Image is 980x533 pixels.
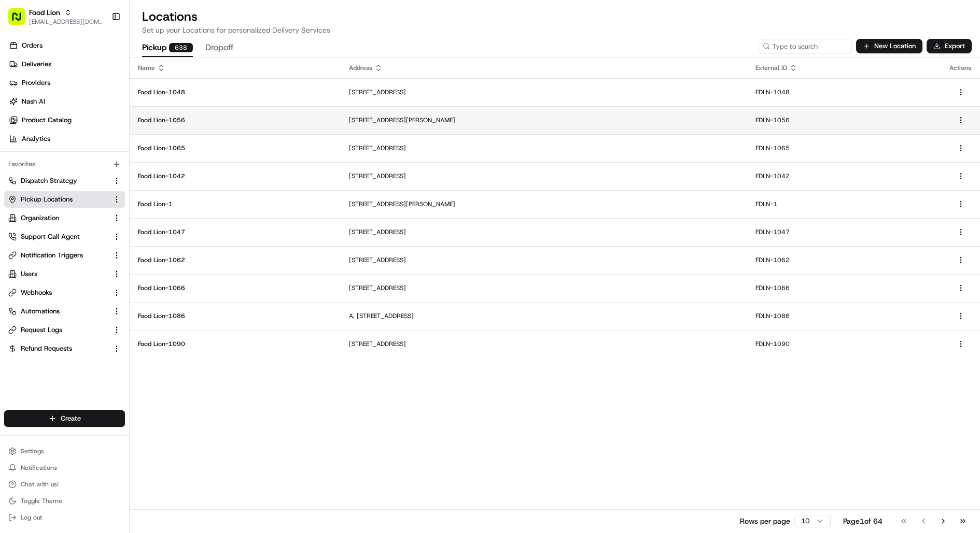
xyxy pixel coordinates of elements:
[349,64,739,72] div: Address
[4,460,125,475] button: Notifications
[349,340,739,348] p: [STREET_ADDRESS]
[21,251,83,260] span: Notification Triggers
[21,464,57,472] span: Notifications
[8,232,108,241] a: Support Call Agent
[22,116,72,125] span: Product Catalog
[21,176,77,185] span: Dispatch Strategy
[21,447,44,455] span: Settings
[138,312,332,320] p: Food Lion-1086
[4,477,125,492] button: Chat with us!
[349,256,739,264] p: [STREET_ADDRESS]
[349,228,739,236] p: [STREET_ADDRESS]
[4,56,129,73] a: Deliveries
[755,200,933,208] p: FDLN-1
[4,510,125,525] button: Log out
[927,39,972,53] button: Export
[856,39,922,53] button: New Location
[4,37,129,54] a: Orders
[4,266,125,282] button: Users
[35,109,131,117] div: We're available if you need us!
[8,176,108,185] a: Dispatch Strategy
[349,200,739,208] p: [STREET_ADDRESS][PERSON_NAME]
[21,232,80,241] span: Support Call Agent
[4,340,125,357] button: Refund Requests
[169,43,193,52] div: 638
[8,269,108,279] a: Users
[21,344,72,353] span: Refund Requests
[4,303,125,320] button: Automations
[176,102,189,114] button: Start new chat
[8,325,108,335] a: Request Logs
[949,64,972,72] div: Actions
[138,64,332,72] div: Name
[4,494,125,508] button: Toggle Theme
[8,195,108,204] a: Pickup Locations
[4,322,125,338] button: Request Logs
[4,93,129,110] a: Nash AI
[8,344,108,353] a: Refund Requests
[98,150,166,160] span: API Documentation
[8,307,108,316] a: Automations
[755,284,933,292] p: FDLN-1066
[21,513,42,522] span: Log out
[27,66,171,77] input: Clear
[349,88,739,96] p: [STREET_ADDRESS]
[8,288,108,297] a: Webhooks
[349,284,739,292] p: [STREET_ADDRESS]
[138,200,332,208] p: Food Lion-1
[22,134,50,143] span: Analytics
[10,151,19,159] div: 📗
[8,213,108,223] a: Organization
[21,325,62,335] span: Request Logs
[138,256,332,264] p: Food Lion-1062
[61,414,81,423] span: Create
[138,144,332,152] p: Food Lion-1065
[349,172,739,180] p: [STREET_ADDRESS]
[35,98,170,109] div: Start new chat
[755,228,933,236] p: FDLN-1047
[21,213,59,223] span: Organization
[21,269,37,279] span: Users
[349,116,739,124] p: [STREET_ADDRESS][PERSON_NAME]
[349,312,739,320] p: A, [STREET_ADDRESS]
[10,10,31,31] img: Nash
[22,41,43,50] span: Orders
[8,251,108,260] a: Notification Triggers
[4,247,125,264] button: Notification Triggers
[755,64,933,72] div: External ID
[4,4,107,29] button: Food Lion[EMAIL_ADDRESS][DOMAIN_NAME]
[205,39,233,57] button: Dropoff
[4,410,125,427] button: Create
[22,78,50,88] span: Providers
[22,60,51,69] span: Deliveries
[29,7,60,18] button: Food Lion
[4,228,125,245] button: Support Call Agent
[349,144,739,152] p: [STREET_ADDRESS]
[759,39,852,53] input: Type to search
[4,131,129,147] a: Analytics
[142,39,193,57] button: Pickup
[21,150,79,160] span: Knowledge Base
[4,156,125,172] div: Favorites
[755,256,933,264] p: FDLN-1062
[10,98,29,117] img: 1736555255976-a54dd68f-1ca7-489b-9aae-adbdc363a1c4
[4,172,125,189] button: Dispatch Strategy
[755,340,933,348] p: FDLN-1090
[740,516,790,526] p: Rows per page
[755,172,933,180] p: FDLN-1042
[142,8,968,25] h2: Locations
[138,340,332,348] p: Food Lion-1090
[755,116,933,124] p: FDLN-1056
[83,146,171,164] a: 💻API Documentation
[138,284,332,292] p: Food Lion-1066
[21,307,60,316] span: Automations
[138,172,332,180] p: Food Lion-1042
[843,516,883,526] div: Page 1 of 64
[4,112,129,128] a: Product Catalog
[21,195,73,204] span: Pickup Locations
[6,146,83,164] a: 📗Knowledge Base
[29,18,103,26] span: [EMAIL_ADDRESS][DOMAIN_NAME]
[142,25,968,35] p: Set up your Locations for personalized Delivery Services
[21,288,52,297] span: Webhooks
[4,191,125,208] button: Pickup Locations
